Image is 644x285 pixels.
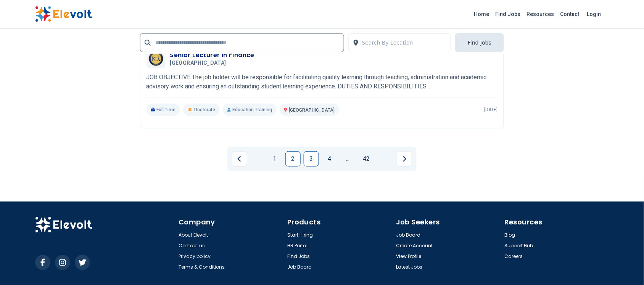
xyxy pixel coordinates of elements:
[505,232,515,238] a: Blog
[170,51,254,60] h3: Senior Lecturer In Finance
[179,264,225,270] a: Terms & Conditions
[396,232,420,238] a: Job Board
[455,33,504,52] button: Find Jobs
[396,264,422,270] a: Latest Jobs
[285,151,301,167] a: Page 2 is your current page
[304,151,319,167] a: Page 3
[340,151,356,167] a: Jump forward
[289,107,335,113] span: [GEOGRAPHIC_DATA]
[524,8,557,20] a: Resources
[359,151,374,167] a: Page 42
[505,243,533,249] a: Support Hub
[170,60,226,67] span: [GEOGRAPHIC_DATA]
[147,73,498,91] p: JOB OBJECTIVE The job holder will be responsible for facilitating quality learning through teachi...
[287,253,310,259] a: Find Jobs
[287,232,313,238] a: Start Hiring
[396,253,421,259] a: View Profile
[557,8,583,20] a: Contact
[484,107,497,113] p: [DATE]
[267,151,282,167] a: Page 1
[471,8,493,20] a: Home
[147,49,498,116] a: KCA UniversitySenior Lecturer In Finance[GEOGRAPHIC_DATA]JOB OBJECTIVE The job holder will be res...
[287,243,308,249] a: HR Portal
[35,217,92,233] img: Elevolt
[287,217,391,227] h4: Products
[179,232,208,238] a: About Elevolt
[397,151,412,167] a: Next page
[505,217,609,227] h4: Resources
[35,6,92,22] img: Elevolt
[396,217,500,227] h4: Job Seekers
[287,264,312,270] a: Job Board
[583,6,606,22] a: Login
[606,248,644,285] iframe: Chat Widget
[179,217,283,227] h4: Company
[194,107,215,113] span: Doctorate
[148,51,164,66] img: KCA University
[179,253,211,259] a: Privacy policy
[232,151,247,167] a: Previous page
[179,243,205,249] a: Contact us
[505,253,523,259] a: Careers
[322,151,337,167] a: Page 4
[232,151,412,167] ul: Pagination
[493,8,524,20] a: Find Jobs
[396,243,433,249] a: Create Account
[147,104,180,116] p: Full Time
[223,104,277,116] p: Education Training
